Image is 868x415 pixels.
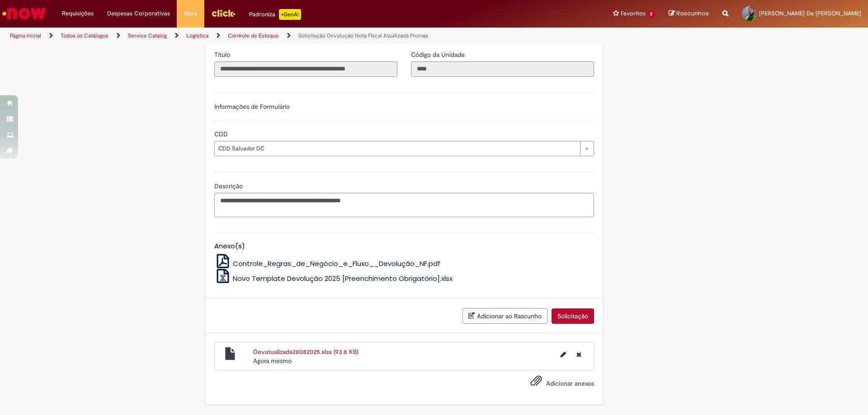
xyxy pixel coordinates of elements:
p: +GenAi [279,9,301,20]
span: Somente leitura - Título [214,51,232,59]
span: Somente leitura - Código da Unidade [411,51,467,59]
button: Adicionar anexos [528,373,544,393]
span: CDD Salvador DC [218,141,576,156]
a: Logistica [186,32,208,39]
label: Somente leitura - Título [214,50,232,59]
label: Somente leitura - Código da Unidade [411,50,467,59]
button: Solicitação [552,308,594,324]
a: Página inicial [10,32,41,39]
button: Editar nome de arquivo Devatualizada28082025.xlsx [555,347,571,362]
span: Agora mesmo [253,357,292,365]
a: Novo Template Devolução 2025 [Preenchimento Obrigatório].xlsx [214,274,453,283]
a: Service Catalog [128,32,167,39]
a: Rascunhos [669,9,709,18]
a: Controle_Regras_de_Negócio_e_Fluxo__Devolução_NF.pdf [214,259,441,268]
span: Novo Template Devolução 2025 [Preenchimento Obrigatório].xlsx [233,274,453,283]
h5: Anexo(s) [214,242,594,250]
label: Informações de Formulário [214,103,290,111]
a: Controle de Estoque [228,32,279,39]
input: Título [214,61,397,77]
div: Padroniza [249,9,301,20]
a: Solicitação Devolução Nota Fiscal Atualizada Promax [298,32,428,39]
span: Descrição [214,182,245,190]
span: [PERSON_NAME] De [PERSON_NAME] [759,9,861,17]
span: Despesas Corporativas [107,9,170,18]
input: Código da Unidade [411,61,594,77]
span: Requisições [62,9,94,18]
span: Rascunhos [676,9,709,18]
img: click_logo_yellow_360x200.png [211,6,236,20]
span: More [184,9,198,18]
a: Devatualizada28082025.xlsx (93.8 KB) [253,348,359,356]
a: Todos os Catálogos [61,32,108,39]
img: ServiceNow [1,5,47,23]
button: Excluir Devatualizada28082025.xlsx [571,347,587,362]
button: Adicionar ao Rascunho [462,308,547,324]
span: Controle_Regras_de_Negócio_e_Fluxo__Devolução_NF.pdf [233,259,440,268]
span: CDD [214,130,230,138]
span: Favoritos [621,9,646,18]
ul: Trilhas de página [7,28,572,44]
span: Adicionar anexos [546,379,594,387]
textarea: Descrição [214,193,594,217]
span: 2 [647,10,655,18]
